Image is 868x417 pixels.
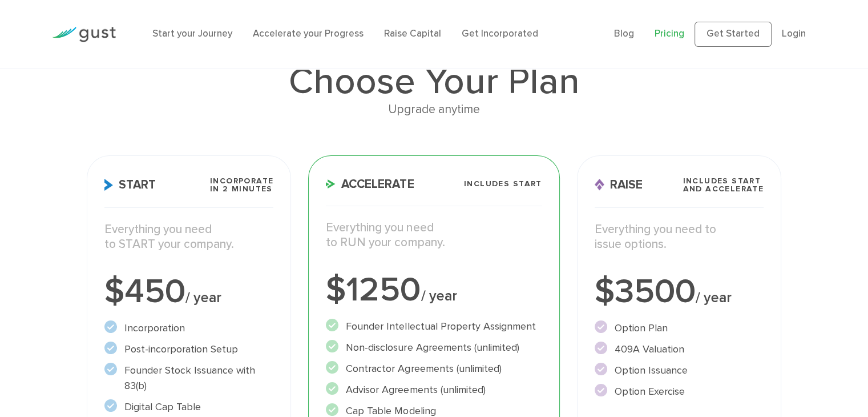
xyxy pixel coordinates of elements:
[52,27,116,42] img: Gust Logo
[104,363,274,394] li: Founder Stock Issuance with 83(b)
[595,342,764,357] li: 409A Valuation
[104,320,274,336] li: Incorporation
[104,399,274,415] li: Digital Cap Table
[326,179,336,189] img: Accelerate Icon
[595,363,764,378] li: Option Issuance
[326,382,542,398] li: Advisor Agreements (unlimited)
[595,275,764,309] div: $3500
[614,28,634,39] a: Blog
[326,178,414,190] span: Accelerate
[462,28,538,39] a: Get Incorporated
[87,100,781,119] div: Upgrade anytime
[782,28,806,39] a: Login
[326,273,542,307] div: $1250
[104,179,156,191] span: Start
[464,180,542,188] span: Includes START
[326,340,542,355] li: Non-disclosure Agreements (unlimited)
[253,28,364,39] a: Accelerate your Progress
[595,179,643,191] span: Raise
[595,320,764,336] li: Option Plan
[595,384,764,399] li: Option Exercise
[104,179,113,191] img: Start Icon X2
[210,177,273,193] span: Incorporate in 2 Minutes
[104,342,274,357] li: Post-incorporation Setup
[595,179,604,191] img: Raise Icon
[421,287,457,304] span: / year
[104,275,274,309] div: $450
[384,28,441,39] a: Raise Capital
[326,220,542,251] p: Everything you need to RUN your company.
[326,361,542,376] li: Contractor Agreements (unlimited)
[326,319,542,334] li: Founder Intellectual Property Assignment
[655,28,684,39] a: Pricing
[152,28,232,39] a: Start your Journey
[104,222,274,252] p: Everything you need to START your company.
[695,22,772,47] a: Get Started
[696,289,732,306] span: / year
[595,222,764,252] p: Everything you need to issue options.
[185,289,221,306] span: / year
[683,177,764,193] span: Includes START and ACCELERATE
[87,63,781,100] h1: Choose Your Plan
